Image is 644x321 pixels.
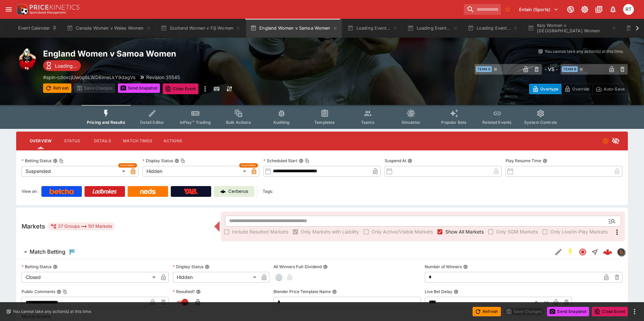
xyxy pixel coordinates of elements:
span: InPlay™ Trading [180,120,211,125]
p: You cannot take any action(s) at this time. [545,48,624,55]
button: Loading Event... [343,19,402,38]
span: Auditing [273,120,290,125]
button: Event Calendar [14,19,61,38]
p: Betting Status [22,264,52,270]
button: Betting Status [53,264,58,269]
p: Public Comments [22,289,55,294]
button: Refresh [43,83,71,93]
button: Copy To Clipboard [305,158,310,163]
button: Scotland Women v Fiji Women [157,19,245,38]
button: Suspend At [408,158,412,163]
div: Start From [529,84,628,94]
p: Display Status [142,158,173,164]
label: View on : [22,186,39,197]
button: Display Status [205,264,210,269]
img: Betcha [50,189,74,194]
button: Override [561,84,592,94]
button: Loading Event... [463,19,522,38]
button: Copy To Clipboard [63,289,67,294]
button: Notifications [607,3,619,15]
div: Hidden [142,166,249,177]
button: Edit Detail [552,246,565,258]
button: Live Bet Delay [454,289,458,294]
a: 15ae41c3-6eb4-4d4d-80a0-f9879e407452 [601,245,614,259]
p: Suspend At [385,158,406,164]
button: Toggle light/dark mode [579,3,591,15]
button: Close Event [163,83,199,94]
button: Select Tenant [515,4,562,15]
button: Close Event [592,307,628,316]
span: Templates [314,120,335,125]
svg: Suspended [602,138,609,144]
input: search [464,4,501,15]
span: System Controls [524,120,557,125]
svg: Hidden [612,137,620,145]
button: Canada Women v Wales Women [63,19,155,38]
button: Overtype [529,84,561,94]
button: Details [87,133,118,149]
h5: Markets [22,222,45,230]
button: Number of Winners [463,264,468,269]
img: PriceKinetics Logo [15,3,28,16]
span: Show All Markets [445,228,484,235]
p: Blender Price Template Name [273,289,331,294]
p: Overtype [540,85,558,93]
p: Display Status [173,264,203,270]
button: Copy To Clipboard [59,158,64,163]
button: Send Snapshot [547,307,589,316]
div: Richard Tatton [623,4,634,15]
span: Only Markets with Liability [301,228,359,235]
button: Resulted? [196,289,201,294]
button: Open [606,215,618,227]
span: Team B [562,66,578,72]
h2: Copy To Clipboard [43,48,335,59]
p: Number of Winners [425,264,462,270]
span: Related Events [482,120,512,125]
button: Auto-Save [592,84,628,94]
span: Team A [476,66,492,72]
p: Resulted? [173,289,195,294]
img: Ladbrokes [92,189,117,194]
div: 27 Groups 101 Markets [51,222,112,230]
p: You cannot take any action(s) at this time. [13,309,92,315]
button: Italy Women v [GEOGRAPHIC_DATA] Women [524,19,621,38]
button: Status [57,133,87,149]
button: more [631,308,639,316]
button: Refresh [473,307,501,316]
span: Only Active/Visible Markets [372,228,433,235]
span: Teams [361,120,375,125]
div: Closed [22,272,158,283]
a: Cerberus [214,186,254,197]
p: All Winners Full-Dividend [273,264,322,270]
span: Popular Bets [441,120,466,125]
button: Blender Price Template Name [332,289,337,294]
img: Cerberus [220,189,226,194]
img: PriceKinetics [30,5,79,10]
label: Tags: [263,186,273,197]
button: All Winners Full-Dividend [323,264,328,269]
span: Simulator [401,120,420,125]
button: Closed [577,246,589,258]
div: Event type filters [82,105,562,129]
button: more [201,83,209,94]
h6: - VS - [545,66,558,73]
span: Overridden [120,163,135,168]
div: 15ae41c3-6eb4-4d4d-80a0-f9879e407452 [603,247,612,257]
p: Auto-Save [604,85,625,93]
button: Display StatusCopy To Clipboard [174,158,179,163]
img: sportingsolutions [617,248,625,256]
span: Include Resulted Markets [232,228,288,235]
p: Betting Status [22,158,52,164]
h6: Match Betting [30,248,65,255]
img: rugby_union.png [16,48,38,70]
button: Overview [24,133,57,149]
button: Actions [158,133,188,149]
button: England Women v Samoa Women [246,19,342,38]
img: Neds [140,189,155,194]
p: Play Resume Time [506,158,541,164]
button: Connected to PK [565,3,577,15]
svg: More [613,228,621,236]
div: sportingsolutions [617,248,625,256]
button: SGM Enabled [565,246,577,258]
p: Copy To Clipboard [43,74,135,81]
